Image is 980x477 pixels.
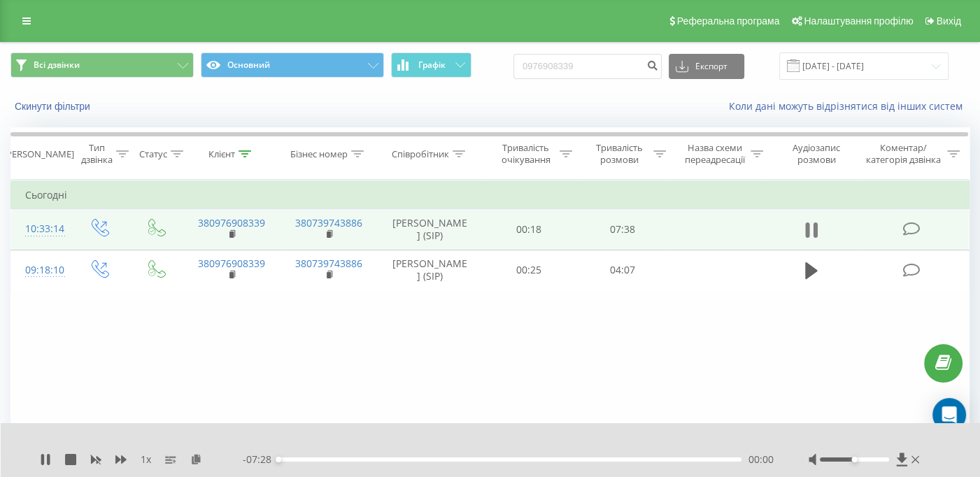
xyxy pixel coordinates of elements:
[34,59,80,71] span: Всі дзвінки
[198,216,265,229] a: 380976908339
[862,142,944,166] div: Коментар/категорія дзвінка
[3,148,74,160] div: [PERSON_NAME]
[11,181,970,209] td: Сьогодні
[295,257,362,270] a: 380739743886
[208,148,235,160] div: Клієнт
[483,250,576,290] td: 00:25
[378,209,483,250] td: [PERSON_NAME] (SIP)
[243,453,278,467] span: - 07:28
[669,54,744,79] button: Експорт
[483,209,576,250] td: 00:18
[201,52,384,78] button: Основний
[25,215,57,243] div: 10:33:14
[198,257,265,270] a: 380976908339
[495,142,557,166] div: Тривалість очікування
[932,398,966,432] div: Open Intercom Messenger
[748,453,774,467] span: 00:00
[141,453,151,467] span: 1 x
[852,457,858,462] div: Accessibility label
[378,250,483,290] td: [PERSON_NAME] (SIP)
[10,100,97,113] button: Скинути фільтри
[139,148,167,160] div: Статус
[729,99,970,113] a: Коли дані можуть відрізнятися вiд інших систем
[10,52,194,78] button: Всі дзвінки
[81,142,113,166] div: Тип дзвінка
[682,142,747,166] div: Назва схеми переадресації
[295,216,362,229] a: 380739743886
[804,15,913,27] span: Налаштування профілю
[576,250,669,290] td: 04:07
[513,54,662,79] input: Пошук за номером
[290,148,348,160] div: Бізнес номер
[391,52,471,78] button: Графік
[276,457,281,462] div: Accessibility label
[588,142,650,166] div: Тривалість розмови
[779,142,853,166] div: Аудіозапис розмови
[25,257,57,284] div: 09:18:10
[677,15,780,27] span: Реферальна програма
[576,209,669,250] td: 07:38
[392,148,449,160] div: Співробітник
[937,15,961,27] span: Вихід
[418,60,446,70] span: Графік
